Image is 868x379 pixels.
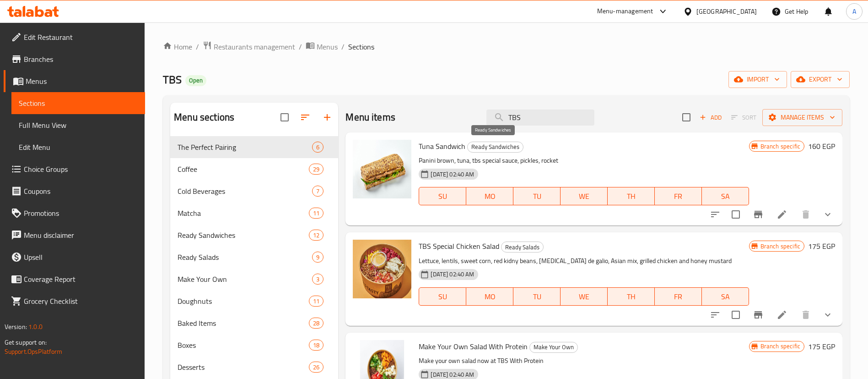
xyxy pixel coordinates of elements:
span: Select all sections [275,108,294,127]
span: Edit Menu [19,142,138,153]
span: Upsell [24,252,138,263]
button: Add section [316,106,338,128]
span: TBS [163,69,182,90]
span: Baked Items [178,318,309,329]
span: Boxes [178,340,309,351]
span: Version: [5,321,27,333]
button: FR [655,287,702,306]
div: items [309,230,323,241]
span: Desserts [178,362,309,373]
span: 12 [309,231,323,240]
span: Ready Salads [178,252,312,263]
a: Support.OpsPlatform [5,346,63,357]
div: The Perfect Pairing6 [170,136,338,158]
div: items [312,274,323,285]
button: WE [561,187,608,205]
span: 7 [313,187,323,196]
h6: 175 EGP [808,240,835,253]
span: TH [611,290,651,303]
button: show more [817,203,839,225]
div: Cold Beverages [178,186,312,197]
button: MO [466,187,513,205]
span: Open [185,77,206,84]
button: WE [561,287,608,306]
span: TH [611,190,651,203]
span: 11 [309,209,323,218]
a: Promotions [4,202,145,224]
a: Menu disclaimer [4,224,145,246]
svg: Show Choices [822,209,833,220]
div: Desserts26 [170,356,338,378]
nav: breadcrumb [163,41,850,53]
span: [DATE] 02:40 AM [427,370,478,379]
span: [DATE] 02:40 AM [427,170,478,179]
div: items [312,142,323,153]
span: MO [470,290,510,303]
li: / [196,41,199,52]
div: items [312,186,323,197]
a: Restaurants management [203,41,295,53]
p: Lettuce, lentils, sweet corn, red kidny beans, [MEDICAL_DATA] de galio, Asian mix, grilled chicke... [419,255,749,267]
span: 26 [309,363,323,372]
div: items [309,164,323,175]
span: Edit Restaurant [24,32,138,43]
span: Doughnuts [178,296,309,307]
h6: 160 EGP [808,140,835,153]
span: Add item [696,110,725,125]
span: FR [658,290,698,303]
span: SU [423,190,463,203]
h2: Menu sections [174,110,234,124]
button: sort-choices [704,203,726,225]
span: Add [698,112,723,123]
button: MO [466,287,513,306]
a: Upsell [4,246,145,268]
span: 28 [309,319,323,328]
div: Ready Salads [501,242,544,253]
div: Make Your Own [178,274,312,285]
span: 29 [309,165,323,174]
span: WE [564,290,604,303]
span: Select section [677,108,696,127]
span: Ready Sandwiches [178,230,309,241]
span: Menus [317,41,338,52]
a: Edit menu item [776,209,787,220]
span: Menus [26,76,138,87]
button: SU [419,187,466,205]
span: Get support on: [5,336,47,348]
button: SA [702,287,749,306]
a: Edit menu item [776,309,787,320]
span: TU [517,190,557,203]
span: 18 [309,341,323,350]
span: 6 [313,143,323,152]
span: Select to update [726,305,745,324]
span: The Perfect Pairing [178,142,312,153]
div: Doughnuts11 [170,290,338,312]
span: Manage items [770,112,835,123]
span: Coupons [24,186,138,197]
span: Matcha [178,208,309,219]
span: SU [423,290,463,303]
span: 3 [313,275,323,284]
span: Sections [19,98,138,109]
button: sort-choices [704,304,726,326]
button: TU [513,287,561,306]
img: Tuna Sandwich [353,140,411,198]
span: Select to update [726,205,745,224]
div: items [309,362,323,373]
span: Ready Sandwiches [468,142,523,152]
button: TU [513,187,561,205]
span: TU [517,290,557,303]
button: SU [419,287,466,306]
span: Choice Groups [24,164,138,175]
svg: Show Choices [822,309,833,320]
button: TH [608,187,655,205]
span: Make Your Own Salad With Protein [419,340,528,353]
a: Edit Restaurant [4,26,145,48]
a: Menus [4,70,145,92]
div: Baked Items28 [170,312,338,334]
